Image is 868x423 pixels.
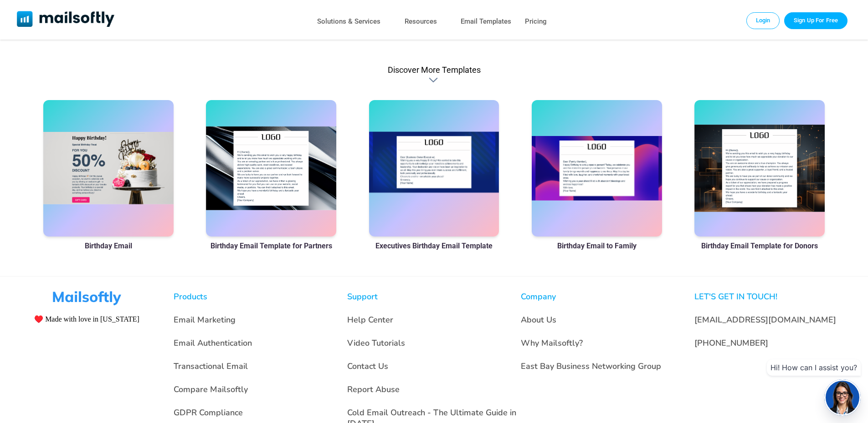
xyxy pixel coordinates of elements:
[347,337,405,348] a: Video Tutorials
[174,384,248,395] a: Compare Mailsoftly
[557,242,637,250] a: Birthday Email to Family
[694,314,836,325] a: [EMAIL_ADDRESS][DOMAIN_NAME]
[347,384,400,395] a: Report Abuse
[461,15,511,28] a: Email Templates
[85,242,132,250] a: Birthday Email
[17,11,115,29] a: Mailsoftly
[521,337,583,348] a: Why Mailsoftly?
[746,12,780,29] a: Login
[34,315,139,323] span: ♥️ Made with love in [US_STATE]
[701,242,818,250] a: Birthday Email Template for Donors
[347,361,388,372] a: Contact Us
[521,361,661,372] a: East Bay Business Networking Group
[317,15,380,28] a: Solutions & Services
[405,15,437,28] a: Resources
[174,407,243,418] a: GDPR Compliance
[174,314,236,325] a: Email Marketing
[347,314,393,325] a: Help Center
[174,361,248,372] a: Transactional Email
[767,359,861,376] div: Hi! How can I assist you?
[174,337,252,348] a: Email Authentication
[211,242,332,250] a: Birthday Email Template for Partners
[525,15,547,28] a: Pricing
[388,65,481,75] div: Discover More Templates
[694,337,768,348] a: [PHONE_NUMBER]
[521,314,556,325] a: About Us
[429,76,440,85] div: Discover More Templates
[784,12,847,29] a: Trial
[375,242,493,250] a: Executives Birthday Email Template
